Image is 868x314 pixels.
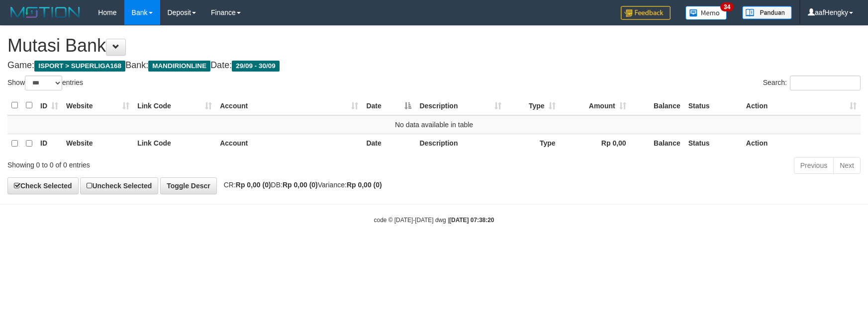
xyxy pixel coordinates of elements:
[36,134,62,153] th: ID
[362,134,415,153] th: Date
[560,96,630,115] th: Amount: activate to sort column ascending
[7,115,861,134] td: No data available in table
[236,181,271,189] strong: Rp 0,00 (0)
[742,96,861,115] th: Action: activate to sort column ascending
[621,6,671,20] img: Feedback.jpg
[7,76,83,90] label: Show entries
[7,5,83,20] img: MOTION_logo.png
[160,177,217,194] a: Toggle Descr
[7,177,79,194] a: Check Selected
[630,134,684,153] th: Balance
[630,96,684,115] th: Balance
[216,134,362,153] th: Account
[148,61,210,72] span: MANDIRIONLINE
[449,217,494,224] strong: [DATE] 07:38:20
[80,177,158,194] a: Uncheck Selected
[362,96,415,115] th: Date: activate to sort column descending
[25,76,62,90] select: Showentries
[219,181,382,189] span: CR: DB: Variance:
[347,181,382,189] strong: Rp 0,00 (0)
[7,156,354,170] div: Showing 0 to 0 of 0 entries
[62,134,133,153] th: Website
[790,76,861,90] input: Search:
[62,96,133,115] th: Website: activate to sort column ascending
[685,6,727,20] img: Button%20Memo.svg
[232,61,280,72] span: 29/09 - 30/09
[283,181,318,189] strong: Rp 0,00 (0)
[763,76,861,90] label: Search:
[684,134,742,153] th: Status
[505,96,560,115] th: Type: activate to sort column ascending
[133,96,216,115] th: Link Code: activate to sort column ascending
[7,36,861,56] h1: Mutasi Bank
[833,157,861,174] a: Next
[794,157,834,174] a: Previous
[684,96,742,115] th: Status
[36,96,62,115] th: ID: activate to sort column ascending
[742,6,792,19] img: panduan.png
[374,217,494,224] small: code © [DATE]-[DATE] dwg |
[505,134,560,153] th: Type
[415,134,505,153] th: Description
[7,61,861,71] h4: Game: Bank: Date:
[720,2,734,11] span: 34
[560,134,630,153] th: Rp 0,00
[742,134,861,153] th: Action
[216,96,362,115] th: Account: activate to sort column ascending
[133,134,216,153] th: Link Code
[415,96,505,115] th: Description: activate to sort column ascending
[34,61,125,72] span: ISPORT > SUPERLIGA168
